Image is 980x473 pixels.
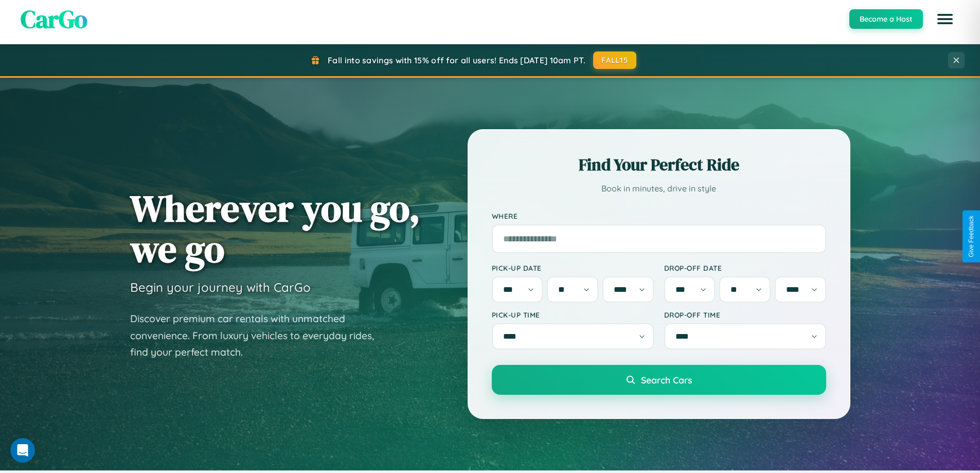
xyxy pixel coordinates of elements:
h1: Wherever you go, we go [130,188,420,269]
div: Give Feedback [968,216,975,257]
label: Drop-off Date [664,264,826,272]
button: Search Cars [492,365,826,395]
label: Pick-up Time [492,310,654,319]
h3: Begin your journey with CarGo [130,279,311,295]
button: Open menu [931,5,959,33]
button: FALL15 [593,51,636,69]
p: Discover premium car rentals with unmatched convenience. From luxury vehicles to everyday rides, ... [130,310,387,361]
p: Book in minutes, drive in style [492,181,826,196]
label: Drop-off Time [664,310,826,319]
span: CarGo [21,2,87,36]
label: Pick-up Date [492,264,654,272]
span: Fall into savings with 15% off for all users! Ends [DATE] 10am PT. [328,55,585,65]
h2: Find Your Perfect Ride [492,153,826,176]
iframe: Intercom live chat [10,438,35,463]
label: Where [492,212,826,220]
button: Become a Host [849,9,923,29]
span: Search Cars [641,374,692,386]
